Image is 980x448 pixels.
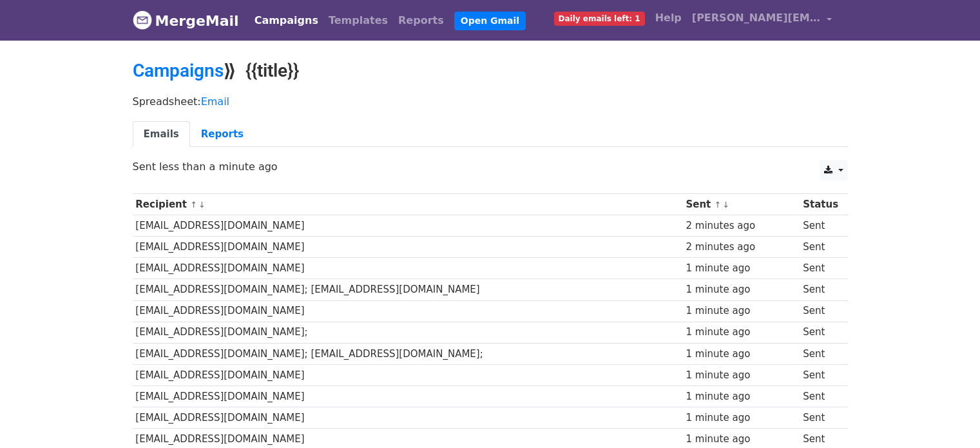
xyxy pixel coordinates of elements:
a: Reports [190,121,255,148]
h2: ⟫ {{title}} [133,60,848,82]
a: Open Gmail [454,12,526,30]
div: 1 minute ago [686,368,796,383]
td: Sent [800,258,841,279]
a: Email [201,95,229,108]
td: Sent [800,279,841,300]
td: Sent [800,385,841,407]
a: Help [650,5,687,31]
td: [EMAIL_ADDRESS][DOMAIN_NAME] [133,215,683,237]
div: 1 minute ago [686,389,796,404]
span: [PERSON_NAME][EMAIL_ADDRESS][DOMAIN_NAME] [692,10,821,26]
a: ↑ [715,200,722,209]
div: 1 minute ago [686,325,796,340]
a: [PERSON_NAME][EMAIL_ADDRESS][DOMAIN_NAME] [687,5,838,35]
a: Campaigns [249,8,323,34]
a: ↑ [190,200,197,209]
th: Status [800,194,841,215]
a: MergeMail [133,7,239,34]
td: Sent [800,215,841,237]
p: Sent less than a minute ago [133,160,848,173]
p: Spreadsheet: [133,95,848,108]
td: [EMAIL_ADDRESS][DOMAIN_NAME]; [133,322,683,343]
td: [EMAIL_ADDRESS][DOMAIN_NAME] [133,385,683,407]
img: MergeMail logo [133,10,152,30]
td: [EMAIL_ADDRESS][DOMAIN_NAME] [133,407,683,429]
td: Sent [800,407,841,429]
div: 1 minute ago [686,347,796,362]
a: Daily emails left: 1 [549,5,650,31]
div: 1 minute ago [686,411,796,425]
th: Recipient [133,194,683,215]
div: 2 minutes ago [686,219,796,233]
td: Sent [800,343,841,364]
div: 1 minute ago [686,304,796,318]
div: 1 minute ago [686,282,796,297]
td: [EMAIL_ADDRESS][DOMAIN_NAME] [133,258,683,279]
th: Sent [683,194,800,215]
td: Sent [800,322,841,343]
td: [EMAIL_ADDRESS][DOMAIN_NAME]; [EMAIL_ADDRESS][DOMAIN_NAME]; [133,343,683,364]
div: 1 minute ago [686,432,796,447]
td: [EMAIL_ADDRESS][DOMAIN_NAME] [133,364,683,385]
td: Sent [800,300,841,322]
a: Templates [323,8,393,34]
td: [EMAIL_ADDRESS][DOMAIN_NAME] [133,300,683,322]
td: [EMAIL_ADDRESS][DOMAIN_NAME] [133,237,683,258]
td: Sent [800,364,841,385]
td: Sent [800,237,841,258]
a: ↓ [722,200,729,209]
a: ↓ [198,200,206,209]
div: 2 minutes ago [686,240,796,255]
td: [EMAIL_ADDRESS][DOMAIN_NAME]; [EMAIL_ADDRESS][DOMAIN_NAME] [133,279,683,300]
a: Emails [133,121,190,148]
a: Campaigns [133,60,224,81]
a: Reports [393,8,449,34]
span: Daily emails left: 1 [554,12,645,26]
div: 1 minute ago [686,261,796,276]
